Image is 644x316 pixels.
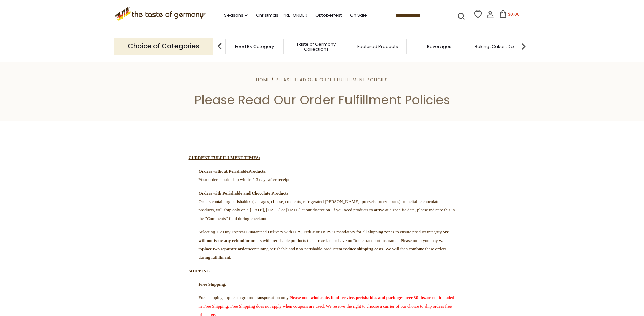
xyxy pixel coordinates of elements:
button: $0.00 [495,10,524,20]
span: $0.00 [508,11,520,17]
span: for orders with perishable products that arrive late or have no Route transport insurance. Please... [199,229,449,260]
p: Choice of Categories [114,38,213,54]
span: Free Shipping: [199,281,226,287]
a: Home [256,76,270,83]
a: Oktoberfest [315,12,342,19]
a: Beverages [427,44,451,49]
a: Food By Category [235,44,274,49]
a: On Sale [350,12,367,19]
strong: to reduce shipping costs [339,246,383,251]
span: Orders with Perishable and Chocolate Products [199,190,288,196]
a: Taste of Germany Collections [289,42,343,52]
img: previous arrow [213,40,226,53]
span: Your order should ship within 2-3 days after receipt. [199,177,291,182]
a: Christmas - PRE-ORDER [256,12,307,19]
a: Baking, Cakes, Desserts [475,44,527,49]
strong: Products: [248,168,267,174]
strong: CURRENT FULFILLMENT TIMES: [189,155,260,160]
strong: Orders without Perishable [199,168,248,174]
a: Seasons [224,12,248,19]
h1: Please Read Our Order Fulfillment Policies [21,92,623,108]
img: next arrow [517,40,530,53]
a: Please Read Our Order Fulfillment Policies [276,76,388,83]
span: Selecting 1-2 Day Express Guaranteed Delivery with UPS, FedEx or USPS is mandatory for all shippi... [199,229,449,260]
span: Orders containing perishables (sausages, cheese, cold cuts, refrigerated [PERSON_NAME], pretzels,... [199,199,455,221]
a: Featured Products [357,44,398,49]
strong: We will not issue any refund [199,229,449,243]
strong: SHIPPING [189,268,210,273]
strong: wholesale, food-service, perishables and packages over 30 lbs. [311,295,426,300]
strong: place two separate orders [202,246,250,251]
